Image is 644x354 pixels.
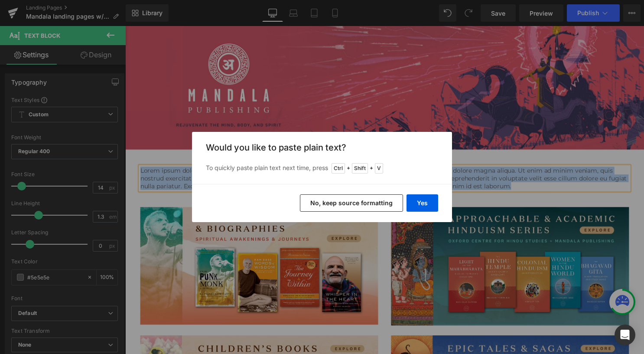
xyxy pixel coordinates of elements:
p: Lorem ipsum dolor sit amet, consectetur adipiscing elit, sed do eiusmod tempor incididunt ut labo... [15,142,509,166]
h3: Would you like to paste plain text? [206,142,438,153]
span: + [347,164,350,173]
span: + [370,164,373,173]
span: Ctrl [332,163,345,174]
button: Yes [407,194,438,212]
button: No, keep source formatting [300,194,403,212]
span: Shift [352,163,368,174]
div: Open Intercom Messenger [615,324,635,345]
span: V [375,163,383,174]
p: To quickly paste plain text next time, press [206,163,438,174]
